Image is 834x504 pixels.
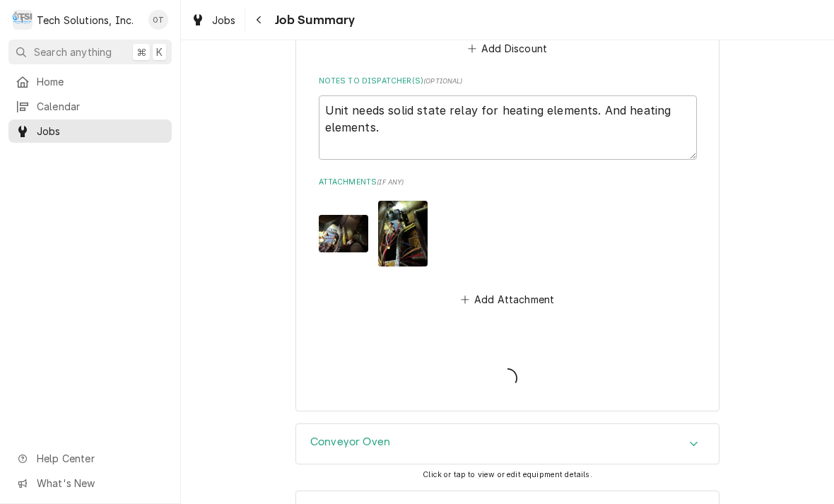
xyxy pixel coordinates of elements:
[8,471,172,495] a: Go to What's New
[319,76,697,87] label: Notes to Dispatcher(s)
[148,10,168,30] div: Otis Tooley's Avatar
[498,363,517,393] span: Loading...
[271,11,356,30] span: Job Summary
[37,74,165,89] span: Home
[212,13,236,28] span: Jobs
[310,435,390,449] h3: Conveyor Oven
[296,424,719,464] div: Accordion Header
[8,95,172,118] a: Calendar
[37,124,165,139] span: Jobs
[319,76,697,159] div: Notes to Dispatcher(s)
[296,424,719,464] button: Accordion Details Expand Trigger
[319,215,368,252] img: syZT5vP1RemhTikNp05r
[423,77,463,85] span: ( optional )
[148,10,168,30] div: OT
[319,177,697,309] div: Attachments
[8,40,172,64] button: Search anything⌘K
[465,39,549,59] button: Add Discount
[378,201,428,266] img: e5KnjNH3RdaeNozlpLSL
[136,45,146,59] span: ⌘
[185,8,242,32] a: Jobs
[248,8,271,31] button: Navigate back
[319,95,697,160] textarea: Unit needs solid state relay for heating elements. And heating elements.
[13,10,33,30] div: T
[37,99,165,114] span: Calendar
[458,289,557,309] button: Add Attachment
[13,10,33,30] div: Tech Solutions, Inc.'s Avatar
[423,470,592,479] span: Click or tap to view or edit equipment details.
[8,70,172,93] a: Home
[156,45,163,59] span: K
[295,423,720,464] div: Conveyor Oven
[8,447,172,470] a: Go to Help Center
[37,476,163,491] span: What's New
[8,119,172,143] a: Jobs
[37,451,163,466] span: Help Center
[37,13,134,28] div: Tech Solutions, Inc.
[319,177,697,188] label: Attachments
[34,45,112,59] span: Search anything
[377,178,404,186] span: ( if any )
